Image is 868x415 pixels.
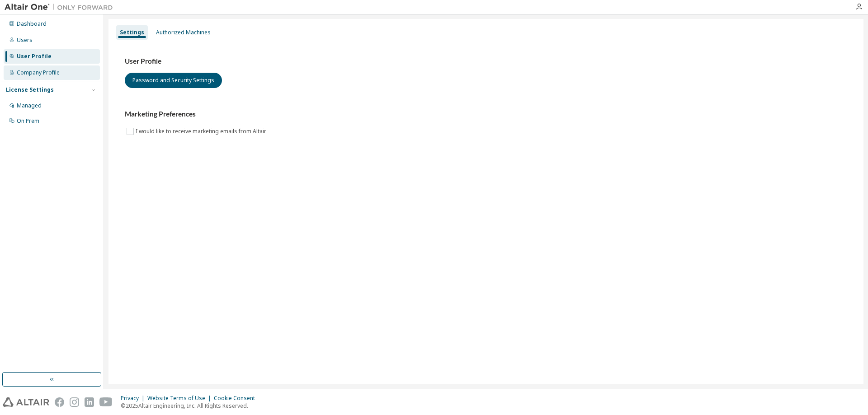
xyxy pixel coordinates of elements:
div: Authorized Machines [156,29,211,36]
img: instagram.svg [70,397,79,407]
div: Dashboard [17,20,47,28]
img: facebook.svg [55,397,64,407]
img: linkedin.svg [85,397,94,407]
div: On Prem [17,117,39,125]
div: User Profile [17,53,52,60]
img: youtube.svg [99,397,113,407]
div: License Settings [6,86,54,93]
p: © 2025 Altair Engineering, Inc. All Rights Reserved. [121,402,260,410]
h3: User Profile [125,57,847,66]
div: Cookie Consent [214,395,260,402]
div: Users [17,37,33,44]
div: Website Terms of Use [147,395,214,402]
h3: Marketing Preferences [125,110,847,119]
div: Privacy [121,395,147,402]
div: Managed [17,102,42,109]
div: Settings [120,29,144,36]
label: I would like to receive marketing emails from Altair [136,126,268,137]
button: Password and Security Settings [125,73,222,88]
img: Altair One [5,3,118,12]
img: altair_logo.svg [3,397,49,407]
div: Company Profile [17,69,60,76]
